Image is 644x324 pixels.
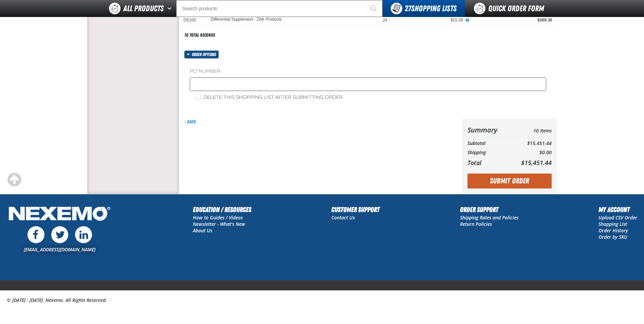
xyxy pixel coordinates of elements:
[7,172,22,187] div: Scroll to the top
[24,246,95,253] a: [EMAIL_ADDRESS][DOMAIN_NAME]
[195,94,201,100] input: Delete this shopping list after submitting order
[599,204,637,215] h2: My Account
[195,94,343,101] label: Delete this shopping list after submitting order
[467,139,509,148] th: Subtotal
[473,17,552,23] div: $369.36
[184,119,196,124] a: Back
[193,214,243,221] a: How to Guides / Videos
[599,227,628,234] a: Order History
[467,157,509,168] th: Total
[521,159,552,167] span: $15,451.44
[331,214,355,221] a: Contact Us
[184,51,219,58] button: Order options
[397,17,463,23] div: $15.39
[179,14,206,25] td: DS100
[460,214,518,221] a: Shipping Rates and Policies
[599,234,627,240] a: Order by SKU
[192,51,219,58] span: Order options
[599,214,637,221] a: Upload CSV Order
[7,204,112,224] img: Nexemo Logo
[509,139,551,148] td: $15,451.44
[460,204,518,215] h2: Order Support
[467,174,552,188] button: Submit Order
[193,227,212,234] a: About Us
[467,148,509,157] th: Shipping
[467,124,509,136] th: Summary
[509,124,551,136] td: 10 Items
[211,17,282,22] a: Differential Supplement - ZAK Products
[193,204,251,215] h2: Education / Resources
[463,17,472,23] button: View All Prices for Differential Supplement - ZAK Products
[405,4,411,13] strong: 27
[123,2,164,15] span: All Products
[599,221,627,227] a: Shopping List
[190,68,546,75] label: PO Number
[405,4,457,13] span: Shopping Lists
[383,18,387,22] span: 24
[331,204,380,215] h2: Customer Support
[509,148,551,157] td: $0.00
[460,221,492,227] a: Return Policies
[193,221,245,227] a: Newsletter - What's New
[184,32,215,38] div: 10 total records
